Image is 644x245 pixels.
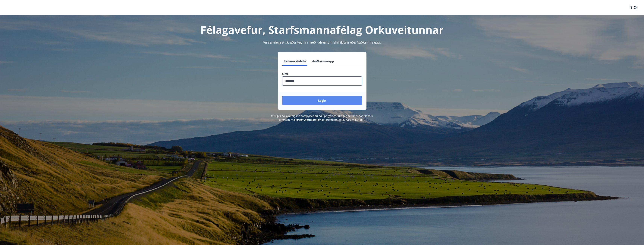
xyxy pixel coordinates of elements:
[282,96,362,105] button: Login
[282,57,308,66] button: Rafræn skilríki
[311,57,335,66] button: Auðkennisapp
[282,72,362,76] label: Sími
[191,23,453,37] h1: Félagavefur, Starfsmannafélag Orkuveitunnar
[263,40,381,44] span: Vinsamlegast skráðu þig inn með rafrænum skilríkjum eða Auðkennisappi.
[295,118,323,121] a: Persónuverndarstefna
[271,114,373,121] span: Með því að skrá þig inn samþykkir þú að upplýsingar um þig séu meðhöndlaðar í samræmi við Starfsm...
[627,4,639,11] button: ÍS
